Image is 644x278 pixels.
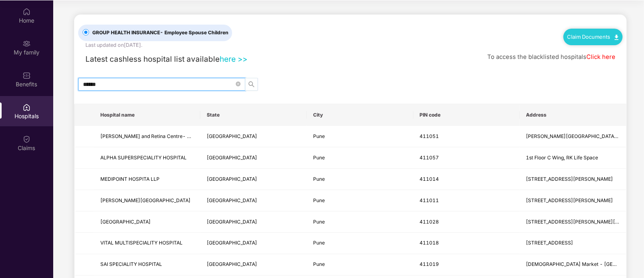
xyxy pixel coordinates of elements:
span: 411011 [420,197,439,203]
img: svg+xml;base64,PHN2ZyBpZD0iSG9zcGl0YWxzIiB4bWxucz0iaHR0cDovL3d3dy53My5vcmcvMjAwMC9zdmciIHdpZHRoPS... [23,103,31,111]
th: PIN code [413,104,520,126]
td: VITAL MULTISPECIALITY HOSPITAL [94,233,200,254]
td: 1st Floor C Wing, RK Life Space [520,147,626,169]
span: Address [526,112,620,118]
img: svg+xml;base64,PHN2ZyBpZD0iSG9tZSIgeG1sbnM9Imh0dHA6Ly93d3cudzMub3JnLzIwMDAvc3ZnIiB3aWR0aD0iMjAiIG... [23,8,31,16]
th: City [307,104,413,126]
span: MEDIPOINT HOSPITA LLP [100,176,160,182]
span: [GEOGRAPHIC_DATA] [207,197,257,203]
span: [GEOGRAPHIC_DATA] [207,176,257,182]
a: Click here [586,53,615,61]
span: 411057 [420,155,439,161]
span: To access the blacklisted hospitals [487,53,586,61]
span: [STREET_ADDRESS][PERSON_NAME] [526,197,613,203]
span: Hospital name [100,112,194,118]
span: [GEOGRAPHIC_DATA] [207,155,257,161]
td: Maharashtra [200,190,307,211]
span: [STREET_ADDRESS] [526,240,573,246]
td: SAI SPECIALITY HOSPITAL [94,254,200,276]
div: Last updated on [DATE] . [85,41,142,49]
span: 411028 [420,219,439,225]
td: Pune [307,254,413,276]
td: Pune [307,126,413,147]
td: Shivam Market - 3 Koyana Nagar, Sane Chowk Chinchawad [520,254,626,276]
span: Pune [313,133,325,139]
span: Pune [313,219,325,225]
span: - Employee Spouse Children [160,29,229,36]
span: Pune [313,155,325,161]
td: Plot No 127, CTS No 6392, Udyam Nagar, New Telco Road [520,233,626,254]
span: Pune [313,240,325,246]
td: Maharashtra [200,126,307,147]
td: Pune [307,147,413,169]
img: svg+xml;base64,PHN2ZyB4bWxucz0iaHR0cDovL3d3dy53My5vcmcvMjAwMC9zdmciIHdpZHRoPSIxMC40IiBoZWlnaHQ9Ij... [615,35,619,40]
span: 411014 [420,176,439,182]
span: search [245,81,258,88]
td: 8/1 Manglwar Peth, Barne Road [520,190,626,211]
span: Latest cashless hospital list available [85,54,220,64]
td: MEDIPOINT HOSPITA LLP [94,169,200,190]
span: GROUP HEALTH INSURANCE [89,29,232,37]
img: svg+xml;base64,PHN2ZyB3aWR0aD0iMjAiIGhlaWdodD0iMjAiIHZpZXdCb3g9IjAgMCAyMCAyMCIgZmlsbD0ibm9uZSIgeG... [23,40,31,48]
span: close-circle [236,82,241,86]
th: Address [520,104,626,126]
td: Pune [307,190,413,211]
span: Pune [313,197,325,203]
td: ALPHA SUPERSPECIALITY HOSPITAL [94,147,200,169]
span: [PERSON_NAME] and Retina Centre- Only For NIA- WORLDWIDE OILFIELD MACHINE [100,133,297,139]
td: Kudale Patil Estate, Flat No-09, Sr No 15-02-01-A, 1st Steet Floor, Sihgad Road [520,126,626,147]
td: 168/10 Plot No, Madhav Baug, Keshav Chowk [520,211,626,233]
td: Dr Dudhbhate Netralay and Retina Centre- Only For NIA- WORLDWIDE OILFIELD MACHINE [94,126,200,147]
td: Maharashtra [200,147,307,169]
span: Pune [313,176,325,182]
span: SAI SPECIALITY HOSPITAL [100,261,162,267]
span: ALPHA SUPERSPECIALITY HOSPITAL [100,155,187,161]
span: VITAL MULTISPECIALITY HOSPITAL [100,240,183,246]
span: 411018 [420,240,439,246]
span: [GEOGRAPHIC_DATA] [207,133,257,139]
span: [GEOGRAPHIC_DATA] [207,261,257,267]
button: search [245,78,258,91]
th: Hospital name [94,104,200,126]
th: State [200,104,307,126]
a: Claim Documents [567,33,619,40]
td: Pune [307,233,413,254]
span: 411051 [420,133,439,139]
span: [GEOGRAPHIC_DATA] [207,240,257,246]
td: Maharashtra [200,169,307,190]
td: YASH HOSPITAL [94,211,200,233]
span: [GEOGRAPHIC_DATA] [100,219,151,225]
span: [STREET_ADDRESS][PERSON_NAME] [526,176,613,182]
td: Plot No 38 Shivraj Chowk, Off Pune Nagar Road, Chandan Nagar [520,169,626,190]
td: Maharashtra [200,211,307,233]
img: svg+xml;base64,PHN2ZyBpZD0iQ2xhaW0iIHhtbG5zPSJodHRwOi8vd3d3LnczLm9yZy8yMDAwL3N2ZyIgd2lkdGg9IjIwIi... [23,135,31,143]
a: here >> [220,54,247,64]
td: Pune [307,169,413,190]
span: close-circle [236,81,241,88]
span: 1st Floor C Wing, RK Life Space [526,155,598,161]
span: Pune [313,261,325,267]
img: svg+xml;base64,PHN2ZyBpZD0iQmVuZWZpdHMiIHhtbG5zPSJodHRwOi8vd3d3LnczLm9yZy8yMDAwL3N2ZyIgd2lkdGg9Ij... [23,71,31,79]
span: [PERSON_NAME][GEOGRAPHIC_DATA] [100,197,191,203]
span: [GEOGRAPHIC_DATA] [207,219,257,225]
td: Pune [307,211,413,233]
td: Maharashtra [200,233,307,254]
td: Maharashtra [200,254,307,276]
span: 411019 [420,261,439,267]
td: DR TODKAR HOSPITAL [94,190,200,211]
